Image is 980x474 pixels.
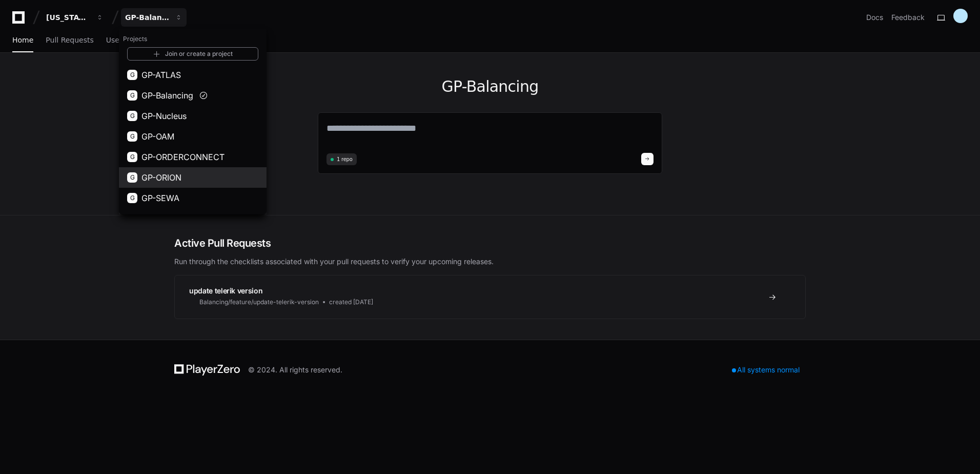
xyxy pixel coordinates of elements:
span: GP-Nucleus [141,110,187,122]
div: [US_STATE] Pacific [46,12,90,23]
span: update telerik version [189,286,262,295]
div: GP-Balancing [125,12,169,23]
span: GP-Balancing [141,89,193,102]
span: Home [12,37,33,43]
h2: Active Pull Requests [174,236,806,250]
span: GP-ORION [141,171,181,184]
a: Join or create a project [127,47,258,61]
span: GP-ATLAS [141,69,181,81]
a: Docs [866,12,883,23]
div: G [127,90,137,101]
div: G [127,70,137,80]
h1: GP-Balancing [318,77,662,96]
div: © 2024. All rights reserved. [248,365,342,375]
span: 1 repo [337,155,353,163]
div: G [127,152,137,162]
a: Pull Requests [46,29,93,52]
div: G [127,131,137,142]
button: Feedback [891,12,925,23]
h1: Projects [119,31,267,47]
a: update telerik versionBalancing/feature/update-telerik-versioncreated [DATE] [175,275,805,319]
div: All systems normal [726,363,806,377]
a: Home [12,29,33,52]
a: Users [106,29,126,52]
p: Run through the checklists associated with your pull requests to verify your upcoming releases. [174,256,806,267]
span: GP-SEWA [141,192,179,204]
button: GP-Balancing [121,8,187,27]
span: created [DATE] [329,298,373,306]
span: Balancing/feature/update-telerik-version [199,298,319,306]
span: Pull Requests [46,37,93,43]
span: Users [106,37,126,43]
div: G [127,193,137,203]
span: GP-OAM [141,130,174,143]
button: [US_STATE] Pacific [42,8,108,27]
div: G [127,111,137,121]
span: GP-ORDERCONNECT [141,151,224,163]
div: G [127,172,137,183]
div: [US_STATE] Pacific [119,29,267,214]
